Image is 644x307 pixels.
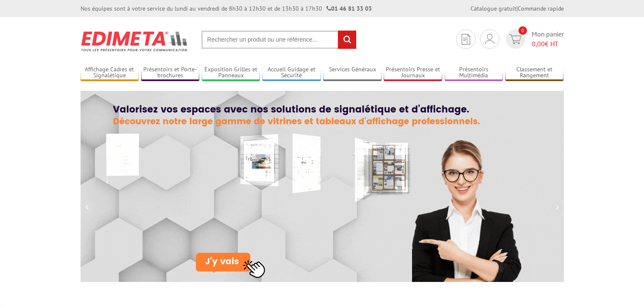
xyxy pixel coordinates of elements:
strong: 01 46 81 33 03 [326,5,372,12]
div: Nos équipes sont à votre service du lundi au vendredi de 8h30 à 12h30 et de 13h30 à 17h30 [81,4,372,13]
a: Commande rapide [518,5,564,12]
a: Affichage Cadres et Signalétique [81,66,139,80]
span: Mon panier [532,29,564,49]
a: Présentoirs Presse et Journaux [384,66,442,80]
a: Présentoirs et Porte-brochures [141,66,200,80]
div: | [471,4,564,13]
a: Catalogue gratuit [471,5,516,12]
a: Présentoirs Multimédia [445,66,503,80]
input: Rechercher un produit ou une référence... [201,31,357,49]
a: devis rapide 0 Mon panier 0,00€ HT [504,29,564,49]
img: devis rapide [485,34,494,44]
img: Présentoir, panneau, stand - Edimeta - PLV, affichage, mobilier bureau, entreprise [81,25,189,57]
img: devis rapide [509,34,521,44]
span: 0 [519,26,527,35]
input: rechercher [338,31,356,49]
img: devis rapide [462,34,470,45]
span: € HT [532,39,564,49]
a: Accueil Guidage et Sécurité [262,66,321,80]
span: 0,00 [532,39,545,48]
a: Classement et Rangement [505,66,564,80]
a: Services Généraux [323,66,382,80]
a: Exposition Grilles et Panneaux [202,66,260,80]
